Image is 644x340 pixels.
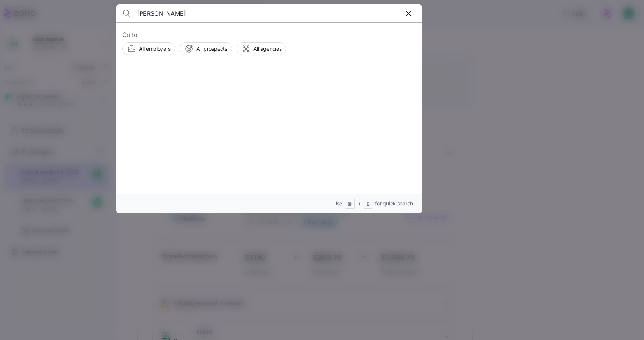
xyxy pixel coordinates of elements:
span: All agencies [253,45,282,53]
span: All employers [139,45,170,53]
span: for quick search [375,200,413,207]
span: Go to [122,30,416,40]
span: All prospects [196,45,227,53]
span: Use [333,200,342,207]
button: All employers [122,42,175,55]
span: B [367,201,370,208]
button: All agencies [237,42,287,55]
span: + [358,200,361,207]
span: ⌘ [348,201,352,208]
button: All prospects [180,42,232,55]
